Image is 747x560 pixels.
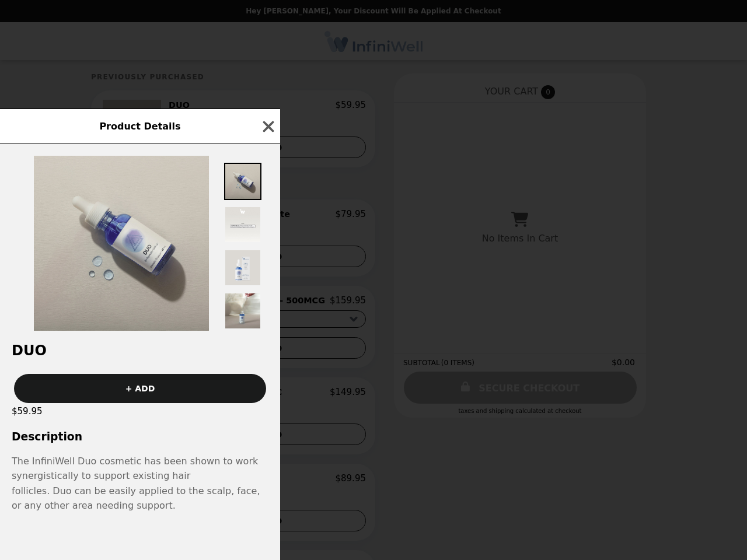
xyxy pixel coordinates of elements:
[34,156,209,331] img: Default Title
[99,121,180,132] span: Product Details
[14,374,266,403] button: + ADD
[224,206,261,243] img: Thumbnail 2
[224,163,261,200] img: Thumbnail 1
[224,292,261,330] img: Thumbnail 4
[12,454,268,513] p: The InfiniWell Duo cosmetic has been shown to work synergistically to support existing hair folli...
[224,249,261,286] img: Thumbnail 3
